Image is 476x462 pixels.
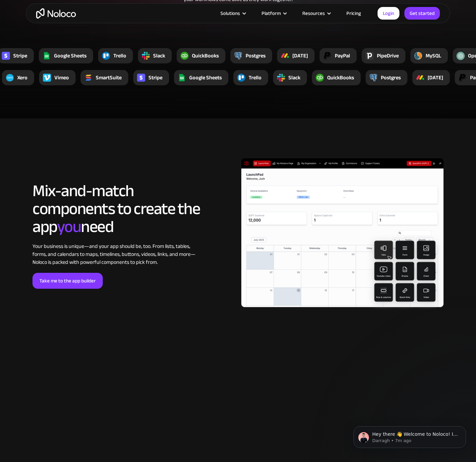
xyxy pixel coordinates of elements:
[253,9,294,18] div: Platform
[343,412,476,459] iframe: Intercom notifications message
[32,242,200,266] div: Your business is unique—and your app should be, too. From lists, tables, forms, and calendars to ...
[426,52,441,60] div: MySQL
[327,74,354,82] div: QuickBooks
[262,9,281,18] div: Platform
[249,74,262,82] div: Trello
[302,9,325,18] div: Resources
[32,273,103,289] a: Take me to the app builder
[54,52,87,60] div: Google Sheets
[32,182,200,236] h2: Mix-and-match components to create the app need
[381,74,401,82] div: Postgres
[377,52,399,60] div: PipeDrive
[428,74,443,82] div: [DATE]
[220,9,240,18] div: Solutions
[36,8,76,19] a: home
[404,7,440,20] a: Get started
[338,9,369,18] a: Pricing
[192,52,219,60] div: QuickBooks
[294,9,338,18] div: Resources
[189,74,222,82] div: Google Sheets
[149,74,162,82] div: Stripe
[54,74,69,82] div: Vimeo
[288,74,300,82] div: Slack
[13,52,27,60] div: Stripe
[17,74,28,82] div: Xero
[212,9,253,18] div: Solutions
[335,52,350,60] div: PayPal
[378,7,399,20] a: Login
[57,211,81,242] span: you
[292,52,308,60] div: [DATE]
[246,52,266,60] div: Postgres
[153,52,165,60] div: Slack
[113,52,126,60] div: Trello
[96,74,122,82] div: SmartSuite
